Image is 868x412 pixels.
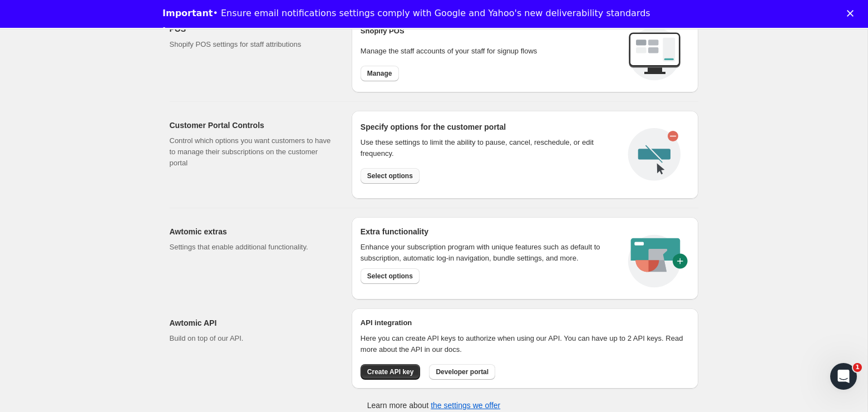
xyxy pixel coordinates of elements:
button: Create API key [361,364,421,380]
h2: Awtomic API [170,317,334,328]
button: Select options [361,168,420,184]
div: Close [847,10,858,17]
h2: Customer Portal Controls [170,120,334,131]
span: Select options [367,272,413,281]
p: Enhance your subscription program with unique features such as default to subscription, automatic... [361,242,615,264]
h2: Extra functionality [361,226,428,237]
button: Developer portal [429,364,495,380]
span: Manage [367,69,392,78]
span: 1 [853,363,862,372]
p: Manage the staff accounts of your staff for signup flows [361,46,619,57]
h2: API integration [361,317,689,328]
p: Settings that enable additional functionality. [170,242,334,253]
div: • Ensure email notifications settings comply with Google and Yahoo's new deliverability standards [162,8,650,19]
p: Learn more about [367,400,500,411]
h2: Awtomic extras [170,226,334,237]
span: Select options [367,171,413,180]
div: Use these settings to limit the ability to pause, cancel, reschedule, or edit frequency. [361,137,619,159]
button: Select options [361,268,420,284]
p: Build on top of our API. [170,333,334,344]
h2: Specify options for the customer portal [361,121,619,133]
a: the settings we offer [431,401,500,410]
p: Here you can create API keys to authorize when using our API. You can have up to 2 API keys. Read... [361,333,689,355]
p: Control which options you want customers to have to manage their subscriptions on the customer po... [170,135,334,169]
iframe: Intercom live chat [830,363,857,390]
b: Important [162,8,213,18]
p: Shopify POS settings for staff attributions [170,39,334,50]
span: Developer portal [436,367,489,376]
span: Create API key [367,367,414,376]
button: Manage [361,66,399,81]
a: Learn more [162,26,220,38]
h2: Shopify POS [361,26,619,37]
